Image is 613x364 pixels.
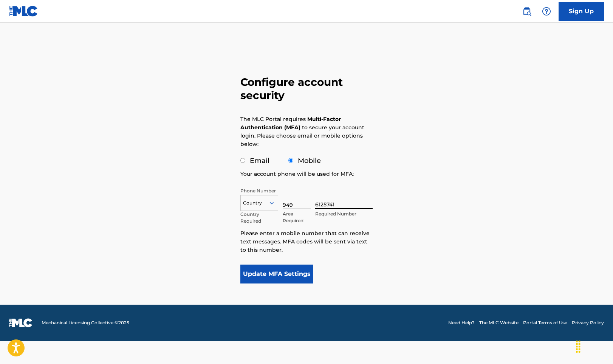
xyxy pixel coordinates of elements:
img: MLC Logo [9,6,38,17]
a: The MLC Website [479,319,519,326]
a: Privacy Policy [572,319,604,326]
p: Your account phone will be used for MFA: [240,170,354,178]
img: help [542,7,551,16]
img: logo [9,318,33,327]
iframe: Chat Widget [575,328,613,364]
a: Portal Terms of Use [523,319,567,326]
p: Please enter a mobile number that can receive text messages. MFA codes will be sent via text to t... [240,229,373,254]
label: Email [250,156,269,165]
p: The MLC Portal requires to secure your account login. Please choose email or mobile options below: [240,115,364,148]
label: Mobile [298,156,321,165]
h3: Configure account security [240,76,373,102]
a: Sign Up [559,2,604,21]
p: Country Required [240,211,278,225]
button: Update MFA Settings [240,265,313,283]
div: Drag [572,335,584,358]
a: Public Search [519,4,534,19]
div: Help [539,4,554,19]
p: Area Required [283,211,311,224]
img: search [522,7,531,16]
a: Need Help? [448,319,475,326]
span: Mechanical Licensing Collective © 2025 [42,319,129,326]
p: Required Number [315,211,373,217]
